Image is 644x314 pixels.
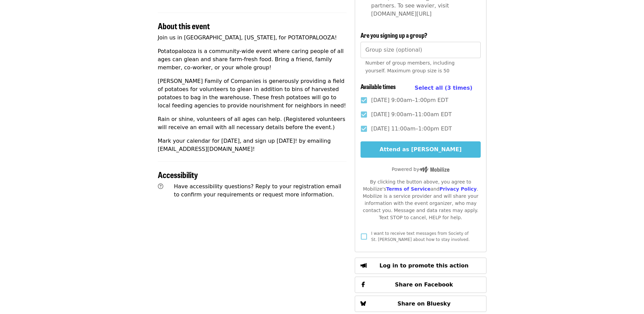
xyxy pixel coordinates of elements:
[158,47,347,72] p: Potatopalooza is a community-wide event where caring people of all ages can glean and share farm-...
[158,183,163,190] i: question-circle icon
[158,77,347,110] p: [PERSON_NAME] Family of Companies is generously providing a field of potatoes for volunteers to g...
[361,42,480,58] input: [object Object]
[419,167,449,173] img: Powered by Mobilize
[355,296,486,312] button: Share on Bluesky
[415,85,472,91] span: Select all (3 times)
[371,125,452,133] span: [DATE] 11:00am–1:00pm EDT
[395,281,453,288] span: Share on Facebook
[361,82,396,91] span: Available times
[361,178,480,221] div: By clicking the button above, you agree to Mobilize's and . Mobilize is a service provider and wi...
[158,137,347,153] p: Mark your calendar for [DATE], and sign up [DATE]! by emailing [EMAIL_ADDRESS][DOMAIN_NAME]!
[380,262,468,269] span: Log in to promote this action
[361,31,427,39] span: Are you signing up a group?
[355,258,486,274] button: Log in to promote this action
[371,96,448,104] span: [DATE] 9:00am–1:00pm EDT
[355,277,486,293] button: Share on Facebook
[158,115,347,132] p: Rain or shine, volunteers of all ages can help. (Registered volunteers will receive an email with...
[361,141,480,158] button: Attend as [PERSON_NAME]
[392,167,449,172] span: Powered by
[398,300,451,307] span: Share on Bluesky
[439,186,477,192] a: Privacy Policy
[158,34,347,42] p: Join us in [GEOGRAPHIC_DATA], [US_STATE], for POTATOPALOOZA!
[158,169,198,180] span: Accessibility
[365,60,455,73] span: Number of group members, including yourself. Maximum group size is 50
[158,20,210,32] span: About this event
[174,183,341,198] span: Have accessibility questions? Reply to your registration email to confirm your requirements or re...
[371,110,452,119] span: [DATE] 9:00am–11:00am EDT
[371,231,470,242] span: I want to receive text messages from Society of St. [PERSON_NAME] about how to stay involved.
[386,186,430,192] a: Terms of Service
[415,83,472,93] button: Select all (3 times)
